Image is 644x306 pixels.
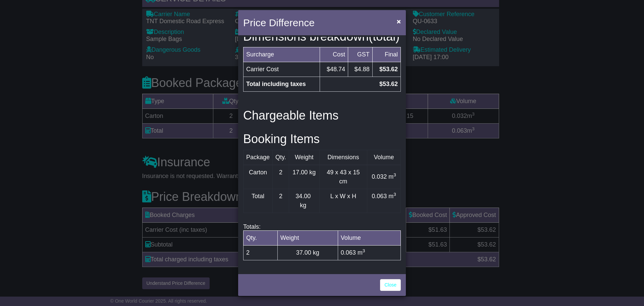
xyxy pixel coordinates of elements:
td: Surcharge [244,47,320,62]
td: Volume [338,231,400,246]
sup: 3 [363,248,365,253]
td: 49 x 43 x 15 cm [319,165,367,189]
td: GST [348,47,373,62]
td: $53.62 [372,62,400,77]
td: Package [244,150,273,165]
td: Weight [277,231,338,246]
h3: Chargeable Items [243,109,401,122]
sup: 3 [393,192,396,197]
td: Carrier Cost [244,62,320,77]
td: 2 [244,246,278,260]
td: L x W x H [319,189,367,213]
td: Final [372,47,400,62]
td: Qty. [244,231,278,246]
td: Qty. [273,150,289,165]
td: Volume [367,150,401,165]
h4: Price Difference [243,15,315,30]
sup: 3 [393,172,396,177]
td: Total [244,189,273,213]
div: Carton [246,168,270,177]
span: 37.00 kg [296,249,319,256]
td: 0.063 m [367,189,401,213]
td: $48.74 [320,62,348,77]
td: Dimensions [319,150,367,165]
span: × [397,17,401,25]
span: 0.063 m [341,249,365,256]
td: $53.62 [320,77,400,92]
span: Totals: [243,223,261,230]
td: $4.88 [348,62,373,77]
button: Close [393,14,404,28]
td: Total including taxes [244,77,320,92]
td: 2 [273,189,289,213]
a: Close [380,279,401,291]
h3: Final Price, Weights and Dimensions breakdown(total) [243,16,401,43]
td: 17.00 kg [289,165,319,189]
td: 2 [273,165,289,189]
td: 34.00 kg [289,189,319,213]
td: 0.032 m [367,165,401,189]
h3: Booking Items [243,132,401,146]
td: Weight [289,150,319,165]
td: Cost [320,47,348,62]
